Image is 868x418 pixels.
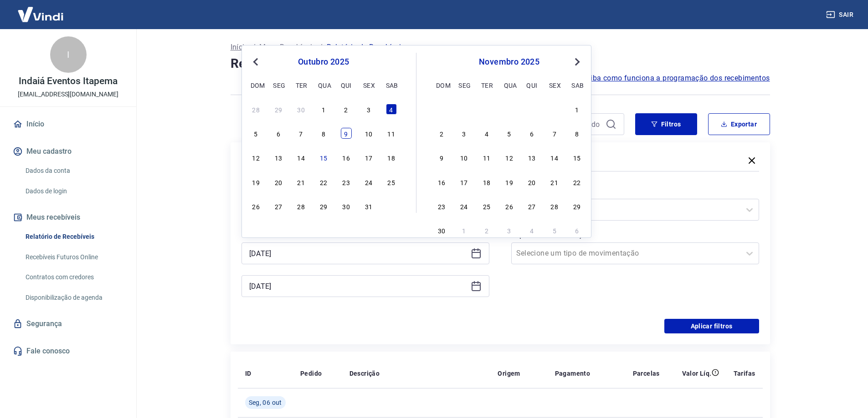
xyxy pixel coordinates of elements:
[458,201,469,212] div: Choose segunda-feira, 24 de novembro de 2025
[363,80,374,91] div: sex
[549,128,560,139] div: Choose sexta-feira, 7 de novembro de 2025
[296,201,307,212] div: Choose terça-feira, 28 de outubro de 2025
[635,113,697,135] button: Filtros
[318,104,329,115] div: Choose quarta-feira, 1 de outubro de 2025
[481,80,492,91] div: ter
[273,128,284,139] div: Choose segunda-feira, 6 de outubro de 2025
[251,176,262,187] div: Choose domingo, 19 de outubro de 2025
[664,319,759,333] button: Aplicar filtros
[259,42,316,53] a: Meus Recebíveis
[318,80,329,91] div: qua
[386,201,397,212] div: Choose sábado, 1 de novembro de 2025
[571,225,582,236] div: Choose sábado, 6 de dezembro de 2025
[571,80,582,91] div: sab
[296,104,307,115] div: Choose terça-feira, 30 de setembro de 2025
[273,104,284,115] div: Choose segunda-feira, 29 de setembro de 2025
[341,152,352,163] div: Choose quinta-feira, 16 de outubro de 2025
[436,176,447,187] div: Choose domingo, 16 de novembro de 2025
[249,56,398,67] div: outubro 2025
[582,73,770,84] a: Saiba como funciona a programação dos recebimentos
[526,201,537,212] div: Choose quinta-feira, 27 de novembro de 2025
[458,176,469,187] div: Choose segunda-feira, 17 de novembro de 2025
[11,207,125,227] button: Meus recebíveis
[436,201,447,212] div: Choose domingo, 23 de novembro de 2025
[363,104,374,115] div: Choose sexta-feira, 3 de outubro de 2025
[436,225,447,236] div: Choose domingo, 30 de novembro de 2025
[481,128,492,139] div: Choose terça-feira, 4 de novembro de 2025
[11,141,125,161] button: Meu cadastro
[245,369,252,378] p: ID
[458,104,469,115] div: Choose segunda-feira, 27 de outubro de 2025
[231,55,770,73] h4: Relatório de Recebíveis
[824,6,857,23] button: Sair
[458,80,469,91] div: seg
[682,369,712,378] p: Valor Líq.
[481,152,492,163] div: Choose terça-feira, 11 de novembro de 2025
[498,369,520,378] p: Origem
[22,182,125,201] a: Dados de login
[349,369,380,378] p: Descrição
[249,398,282,407] span: Seg, 06 out
[436,152,447,163] div: Choose domingo, 9 de novembro de 2025
[386,80,397,91] div: sab
[458,128,469,139] div: Choose segunda-feira, 3 de novembro de 2025
[436,128,447,139] div: Choose domingo, 2 de novembro de 2025
[571,201,582,212] div: Choose sábado, 29 de novembro de 2025
[18,90,118,99] p: [EMAIL_ADDRESS][DOMAIN_NAME]
[549,80,560,91] div: sex
[11,341,125,361] a: Fale conosco
[341,176,352,187] div: Choose quinta-feira, 23 de outubro de 2025
[458,225,469,236] div: Choose segunda-feira, 1 de dezembro de 2025
[458,152,469,163] div: Choose segunda-feira, 10 de novembro de 2025
[363,176,374,187] div: Choose sexta-feira, 24 de outubro de 2025
[22,268,125,287] a: Contratos com credores
[251,80,262,91] div: dom
[734,369,755,378] p: Tarifas
[22,248,125,267] a: Recebíveis Futuros Online
[504,128,515,139] div: Choose quarta-feira, 5 de novembro de 2025
[549,201,560,212] div: Choose sexta-feira, 28 de novembro de 2025
[11,0,70,28] img: Vindi
[249,247,467,260] input: Data inicial
[19,76,118,86] p: Indaiá Eventos Itapema
[555,369,591,378] p: Pagamento
[249,102,398,212] div: month 2025-10
[386,152,397,163] div: Choose sábado, 18 de outubro de 2025
[549,104,560,115] div: Choose sexta-feira, 31 de outubro de 2025
[251,152,262,163] div: Choose domingo, 12 de outubro de 2025
[549,225,560,236] div: Choose sexta-feira, 5 de dezembro de 2025
[341,80,352,91] div: qui
[571,152,582,163] div: Choose sábado, 15 de novembro de 2025
[526,128,537,139] div: Choose quinta-feira, 6 de novembro de 2025
[633,369,660,378] p: Parcelas
[504,201,515,212] div: Choose quarta-feira, 26 de novembro de 2025
[386,176,397,187] div: Choose sábado, 25 de outubro de 2025
[481,176,492,187] div: Choose terça-feira, 18 de novembro de 2025
[231,42,249,53] a: Início
[341,128,352,139] div: Choose quinta-feira, 9 de outubro de 2025
[318,201,329,212] div: Choose quarta-feira, 29 de outubro de 2025
[504,80,515,91] div: qua
[273,176,284,187] div: Choose segunda-feira, 20 de outubro de 2025
[22,227,125,246] a: Relatório de Recebíveis
[571,104,582,115] div: Choose sábado, 1 de novembro de 2025
[481,201,492,212] div: Choose terça-feira, 25 de novembro de 2025
[273,201,284,212] div: Choose segunda-feira, 27 de outubro de 2025
[549,152,560,163] div: Choose sexta-feira, 14 de novembro de 2025
[50,36,87,73] div: I
[363,152,374,163] div: Choose sexta-feira, 17 de outubro de 2025
[436,104,447,115] div: Choose domingo, 26 de outubro de 2025
[273,80,284,91] div: seg
[296,152,307,163] div: Choose terça-feira, 14 de outubro de 2025
[341,201,352,212] div: Choose quinta-feira, 30 de outubro de 2025
[513,230,757,241] label: Tipo de Movimentação
[526,80,537,91] div: qui
[526,152,537,163] div: Choose quinta-feira, 13 de novembro de 2025
[363,128,374,139] div: Choose sexta-feira, 10 de outubro de 2025
[571,176,582,187] div: Choose sábado, 22 de novembro de 2025
[22,161,125,180] a: Dados da conta
[11,114,125,134] a: Início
